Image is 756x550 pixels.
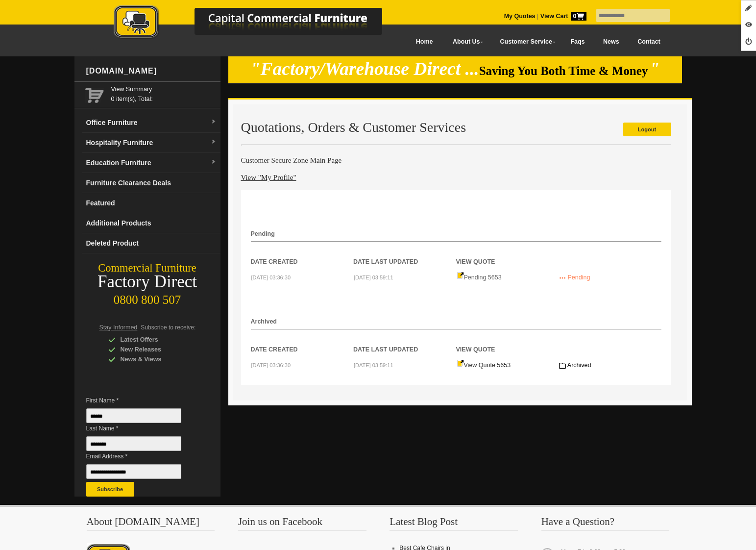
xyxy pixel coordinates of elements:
[86,451,196,461] span: Email Address *
[251,330,354,354] th: Date Created
[211,119,217,125] img: dropdown
[241,174,296,181] a: View "My Profile"
[456,267,559,287] td: Pending 5653
[538,13,586,20] a: View Cart0
[86,408,181,423] input: First Name *
[353,330,456,354] th: Date Last Updated
[504,13,536,20] a: My Quotes
[87,5,430,41] img: Capital Commercial Furniture Logo
[456,330,559,354] th: View Quote
[82,113,220,133] a: Office Furnituredropdown
[99,324,138,331] span: Stay Informed
[390,517,518,531] h3: Latest Blog Post
[211,139,217,145] img: dropdown
[86,396,196,405] span: First Name *
[141,324,195,331] span: Subscribe to receive:
[82,153,220,173] a: Education Furnituredropdown
[74,261,220,275] div: Commercial Furniture
[250,59,479,79] em: "Factory/Warehouse Direct ...
[457,272,464,279] img: Quote-icon
[86,424,196,433] span: Last Name *
[489,31,561,53] a: Customer Service
[86,436,181,451] input: Last Name *
[111,84,217,102] span: 0 item(s), Total:
[241,120,671,135] h2: Quotations, Orders & Customer Services
[479,64,648,77] span: Saving You Both Time & Money
[541,517,670,531] h3: Have a Question?
[111,84,217,94] a: View Summary
[82,233,220,253] a: Deleted Product
[251,275,291,280] small: [DATE] 03:36:30
[251,362,291,368] small: [DATE] 03:36:30
[650,59,660,79] em: "
[74,275,220,289] div: Factory Direct
[457,359,464,367] img: Quote-icon
[571,12,586,21] span: 0
[251,318,277,325] strong: Archived
[442,31,489,53] a: About Us
[354,275,393,280] small: [DATE] 03:59:11
[82,193,220,213] a: Featured
[594,31,628,53] a: News
[82,213,220,233] a: Additional Products
[82,133,220,153] a: Hospitality Furnituredropdown
[241,155,671,165] h4: Customer Secure Zone Main Page
[561,31,594,53] a: Faqs
[567,362,591,369] span: Archived
[353,242,456,267] th: Date Last Updated
[251,230,275,237] strong: Pending
[82,56,220,86] div: [DOMAIN_NAME]
[211,159,217,165] img: dropdown
[108,335,201,345] div: Latest Offers
[251,242,354,267] th: Date Created
[457,362,511,369] a: View Quote 5653
[567,274,590,281] span: Pending
[540,13,586,20] strong: View Cart
[623,123,671,136] a: Logout
[82,173,220,193] a: Furniture Clearance Deals
[87,5,430,44] a: Capital Commercial Furniture Logo
[86,482,134,497] button: Subscribe
[74,288,220,307] div: 0800 800 507
[87,517,215,531] h3: About [DOMAIN_NAME]
[238,517,366,531] h3: Join us on Facebook
[628,31,669,53] a: Contact
[108,345,201,354] div: New Releases
[86,464,181,479] input: Email Address *
[456,242,559,267] th: View Quote
[354,362,393,368] small: [DATE] 03:59:11
[108,354,201,364] div: News & Views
